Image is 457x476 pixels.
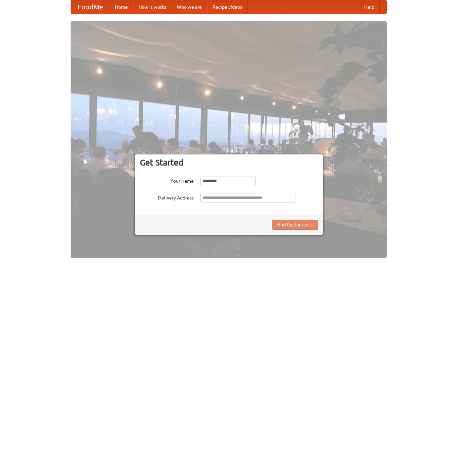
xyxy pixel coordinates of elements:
[272,220,318,230] button: Find Restaurants!
[359,0,380,14] a: Help
[140,157,318,168] h3: Get Started
[133,0,172,14] a: How it works
[207,0,247,14] a: Recipe videos
[140,193,194,201] label: Delivery Address
[110,0,133,14] a: Home
[71,0,110,14] a: FoodMe
[140,176,194,184] label: Your Name
[172,0,207,14] a: Who we are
